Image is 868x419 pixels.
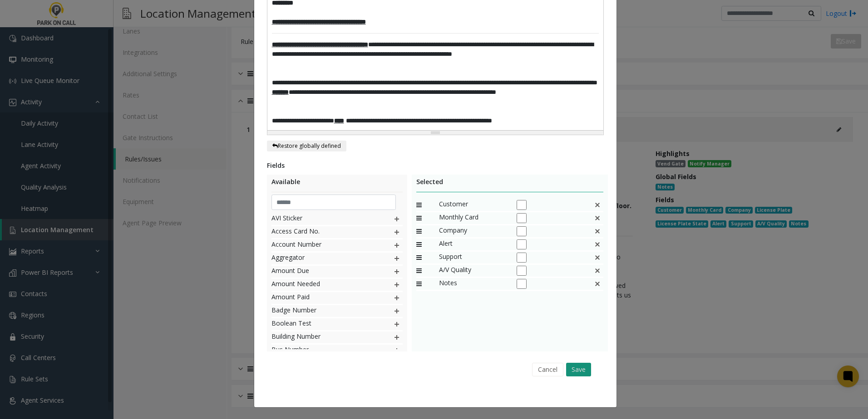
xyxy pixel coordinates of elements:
span: Building Number [271,331,375,343]
span: Boolean Test [271,318,375,330]
span: Access Card No. [271,226,375,238]
img: plusIcon.svg [393,292,400,304]
span: Amount Paid [271,292,375,304]
img: plusIcon.svg [393,305,400,317]
span: Support [439,252,507,263]
span: Amount Needed [271,279,375,291]
img: plusIcon.svg [393,318,400,330]
span: AVI Sticker [271,213,375,225]
img: plusIcon.svg [393,266,400,278]
div: Selected [416,177,604,192]
span: Badge Number [271,305,375,317]
img: plusIcon.svg [393,331,400,343]
img: false [594,199,601,211]
img: This is a default field and cannot be deleted. [594,278,601,290]
img: This is a default field and cannot be deleted. [594,252,601,263]
span: Monthly Card [439,212,507,224]
button: Restore globally defined [267,141,346,151]
span: Alert [439,239,507,250]
img: This is a default field and cannot be deleted. [594,265,601,277]
div: Resize [267,131,603,135]
span: Amount Due [271,266,375,278]
span: Notes [439,278,507,290]
div: Available [271,177,403,192]
img: plusIcon.svg [393,226,400,238]
img: false [594,212,601,224]
span: Customer [439,199,507,211]
span: A/V Quality [439,265,507,277]
span: Company [439,225,507,237]
span: Bus Number [271,345,375,356]
button: Save [566,363,591,376]
img: plusIcon.svg [393,279,400,291]
img: plusIcon.svg [393,213,400,225]
button: Cancel [532,363,563,376]
img: false [594,225,601,237]
img: plusIcon.svg [393,345,400,356]
div: Fields [267,161,604,170]
img: This is a default field and cannot be deleted. [594,239,601,250]
span: Aggregator [271,253,375,264]
img: plusIcon.svg [393,239,400,251]
img: plusIcon.svg [393,253,400,264]
span: Account Number [271,239,375,251]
